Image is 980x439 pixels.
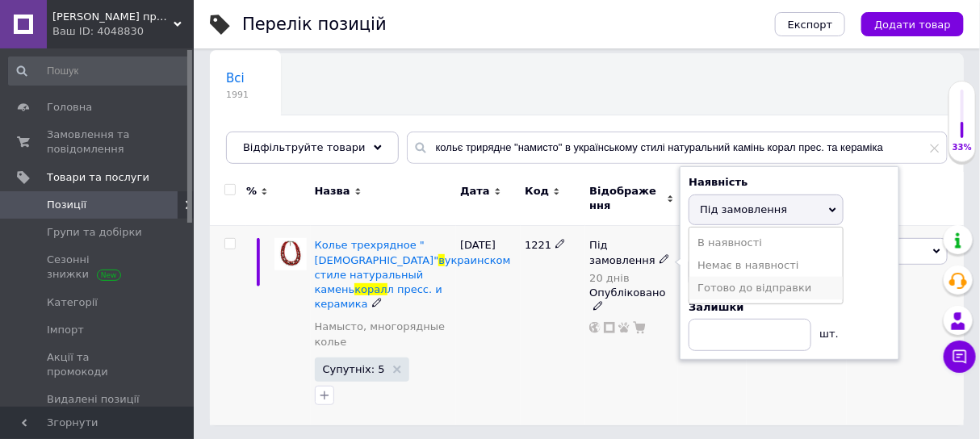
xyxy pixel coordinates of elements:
span: Дата [460,184,490,199]
span: Назва [315,184,350,199]
img: Колье трехрядное "намысто" в украинском стиле натуральный камень коралл пресс. и керамика [274,238,307,270]
span: Категорії [47,295,98,310]
span: Всі [226,71,245,86]
span: Колье трехрядное "[DEMOGRAPHIC_DATA]" [315,239,439,265]
span: Групи та добірки [47,225,142,240]
div: шт. [811,319,844,341]
span: корал [354,283,387,295]
span: Магазин прикрас "Злата" [52,10,174,24]
div: Опубліковано [589,286,674,315]
span: украинском стиле натуральный камень [315,254,511,295]
input: Пошук по назві позиції, артикулу і пошуковим запитам [407,132,948,164]
button: Додати товар [861,12,964,36]
span: Позиції [47,198,86,212]
input: Пошук [8,56,190,86]
span: 1991 [226,89,249,101]
span: 1221 [525,239,551,251]
span: Товари та послуги [47,170,149,185]
span: Супутніх: 5 [323,364,385,374]
a: Колье трехрядное "[DEMOGRAPHIC_DATA]"вукраинском стиле натуральный каменькоралл пресс. и керамика [315,239,511,310]
li: В наявності [689,232,843,254]
span: Під замовлення [700,203,787,215]
span: Код [525,184,549,199]
span: Додати товар [874,19,951,31]
span: Під замовлення [589,239,655,270]
span: Сезонні знижки [47,253,149,282]
div: Залишки [689,300,890,315]
div: 20 днів [589,272,674,284]
span: % [246,184,257,199]
span: Відображення [589,184,663,213]
span: Акції та промокоди [47,350,149,379]
span: Видалені позиції [47,392,140,407]
span: Експорт [788,19,833,31]
span: Імпорт [47,323,84,337]
div: Перелік позицій [242,16,387,33]
li: Готово до відправки [689,277,843,299]
div: [DATE] [456,226,521,425]
span: в [438,254,445,266]
span: Замовлення та повідомлення [47,128,149,157]
a: Намысто, многорядные колье [315,320,453,349]
div: 33% [949,142,975,153]
span: Головна [47,100,92,115]
button: Чат з покупцем [944,341,976,373]
div: Наявність [689,175,890,190]
li: Немає в наявності [689,254,843,277]
div: Ваш ID: 4048830 [52,24,194,39]
span: Відфільтруйте товари [243,141,366,153]
button: Експорт [775,12,846,36]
